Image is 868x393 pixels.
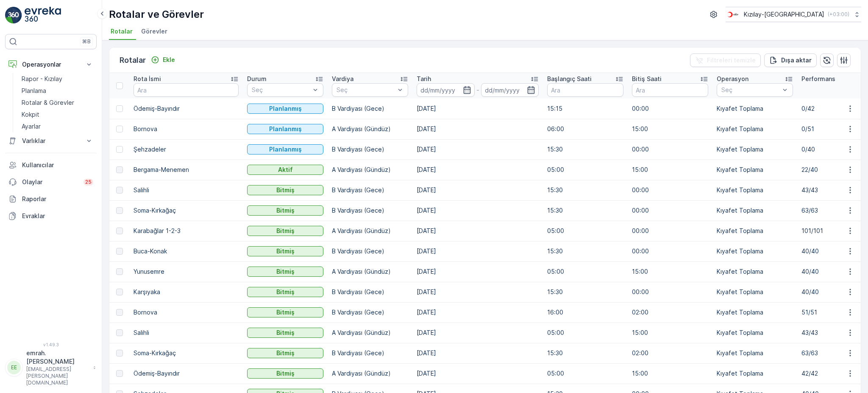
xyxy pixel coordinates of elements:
[712,160,797,180] td: Kıyafet Toplama
[547,83,623,97] input: Ara
[412,98,543,119] td: [DATE]
[764,53,817,67] button: Dışa aktar
[116,268,123,275] div: Toggle Row Selected
[726,10,740,19] img: k%C4%B1z%C4%B1lay_jywRncg.png
[543,323,628,343] td: 05:00
[412,160,543,180] td: [DATE]
[116,309,123,316] div: Toggle Row Selected
[412,200,543,221] td: [DATE]
[712,363,797,384] td: Kıyafet Toplama
[82,38,91,45] p: ⌘B
[111,27,133,36] span: Rotalar
[129,180,243,200] td: Salihli
[628,282,712,302] td: 00:00
[712,282,797,302] td: Kıyafet Toplama
[7,361,21,374] div: EE
[328,200,412,221] td: B Vardiyası (Gece)
[328,302,412,323] td: B Vardiyası (Gece)
[328,343,412,363] td: B Vardiyası (Gece)
[276,247,295,255] p: Bitmiş
[543,343,628,363] td: 15:30
[116,187,123,194] div: Toggle Row Selected
[26,349,89,366] p: emrah.[PERSON_NAME]
[628,323,712,343] td: 15:00
[163,56,175,64] p: Ekle
[269,125,302,133] p: Planlanmış
[628,139,712,160] td: 00:00
[5,56,97,73] button: Operasyonlar
[116,207,123,214] div: Toggle Row Selected
[22,137,80,145] p: Varlıklar
[712,302,797,323] td: Kıyafet Toplama
[543,119,628,139] td: 06:00
[628,343,712,363] td: 02:00
[543,302,628,323] td: 16:00
[247,287,323,297] button: Bitmiş
[781,56,812,65] p: Dışa aktar
[276,288,295,296] p: Bitmiş
[247,104,323,114] button: Planlanmış
[412,363,543,384] td: [DATE]
[721,86,780,94] p: Seç
[5,349,97,386] button: EEemrah.[PERSON_NAME][EMAIL_ADDRESS][PERSON_NAME][DOMAIN_NAME]
[712,343,797,363] td: Kıyafet Toplama
[22,110,39,119] p: Kokpit
[412,221,543,241] td: [DATE]
[332,75,353,83] p: Vardiya
[278,166,293,174] p: Aktif
[412,323,543,343] td: [DATE]
[22,178,78,186] p: Olaylar
[712,221,797,241] td: Kıyafet Toplama
[543,200,628,221] td: 15:30
[134,83,239,97] input: Ara
[276,186,295,194] p: Bitmiş
[276,308,295,317] p: Bitmiş
[252,86,310,94] p: Seç
[801,75,835,83] p: Performans
[22,60,80,69] p: Operasyonlar
[129,221,243,241] td: Karabağlar 1-2-3
[712,241,797,261] td: Kıyafet Toplama
[18,109,97,121] a: Kokpit
[628,241,712,261] td: 00:00
[134,75,161,83] p: Rota İsmi
[276,369,295,378] p: Bitmiş
[147,55,178,65] button: Ekle
[26,366,89,386] p: [EMAIL_ADDRESS][PERSON_NAME][DOMAIN_NAME]
[328,241,412,261] td: B Vardiyası (Gece)
[412,139,543,160] td: [DATE]
[269,145,302,154] p: Planlanmış
[717,75,748,83] p: Operasyon
[5,174,97,191] a: Olaylar25
[744,10,824,19] p: Kızılay-[GEOGRAPHIC_DATA]
[5,7,22,24] img: logo
[129,160,243,180] td: Bergama-Menemen
[247,226,323,236] button: Bitmiş
[129,343,243,363] td: Soma-Kırkağaç
[116,329,123,336] div: Toggle Row Selected
[18,85,97,97] a: Planlama
[116,166,123,173] div: Toggle Row Selected
[628,98,712,119] td: 00:00
[129,363,243,384] td: Ödemiş-Bayındır
[628,160,712,180] td: 15:00
[22,98,74,107] p: Rotalar & Görevler
[247,246,323,256] button: Bitmiş
[417,75,431,83] p: Tarih
[247,205,323,216] button: Bitmiş
[22,161,93,169] p: Kullanıcılar
[5,208,97,225] a: Evraklar
[712,200,797,221] td: Kıyafet Toplama
[543,139,628,160] td: 15:30
[543,221,628,241] td: 05:00
[116,248,123,255] div: Toggle Row Selected
[543,241,628,261] td: 15:30
[543,98,628,119] td: 15:15
[543,160,628,180] td: 05:00
[22,195,93,203] p: Raporlar
[5,132,97,149] button: Varlıklar
[276,267,295,276] p: Bitmiş
[141,27,167,36] span: Görevler
[328,160,412,180] td: A Vardiyası (Gündüz)
[476,85,479,95] p: -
